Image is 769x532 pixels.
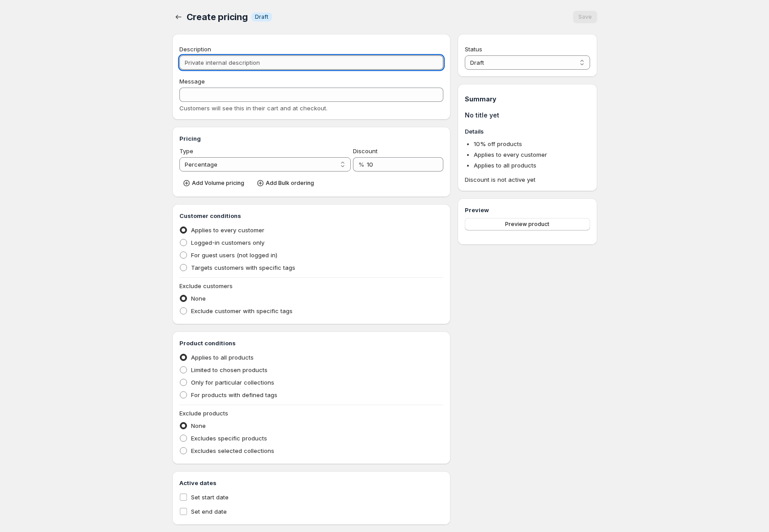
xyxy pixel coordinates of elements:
[191,239,264,246] span: Logged-in customers only
[474,151,547,158] span: Applies to every customer
[179,55,444,70] input: Private internal description
[465,218,590,230] button: Preview product
[179,78,205,85] span: Message
[179,147,193,155] span: Type
[179,410,228,417] span: Exclude products
[191,366,268,373] span: Limited to chosen products
[191,264,295,271] span: Targets customers with specific tags
[191,435,267,442] span: Excludes specific products
[474,140,522,147] span: 10 % off products
[191,422,206,429] span: None
[179,46,211,53] span: Description
[191,508,227,515] span: Set end date
[191,354,254,361] span: Applies to all products
[505,221,549,228] span: Preview product
[465,111,590,120] h1: No title yet
[191,295,206,302] span: None
[187,12,248,22] span: Create pricing
[465,205,590,214] h3: Preview
[358,161,364,168] span: %
[465,175,590,184] span: Discount is not active yet
[253,177,319,189] button: Add Bulk ordering
[179,282,233,289] span: Exclude customers
[191,226,264,234] span: Applies to every customer
[179,134,444,143] h3: Pricing
[191,494,229,501] span: Set start date
[255,13,268,21] span: Draft
[465,127,590,136] h3: Details
[474,162,536,169] span: Applies to all products
[179,211,444,220] h3: Customer conditions
[191,307,293,314] span: Exclude customer with specific tags
[179,339,444,348] h3: Product conditions
[465,95,590,104] h1: Summary
[179,177,250,189] button: Add Volume pricing
[191,379,274,386] span: Only for particular collections
[179,105,327,112] span: Customers will see this in their cart and at checkout.
[353,147,378,155] span: Discount
[192,180,244,187] span: Add Volume pricing
[191,251,277,259] span: For guest users (not logged in)
[179,478,444,487] h3: Active dates
[191,447,274,454] span: Excludes selected collections
[191,391,277,398] span: For products with defined tags
[266,180,314,187] span: Add Bulk ordering
[465,46,482,53] span: Status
